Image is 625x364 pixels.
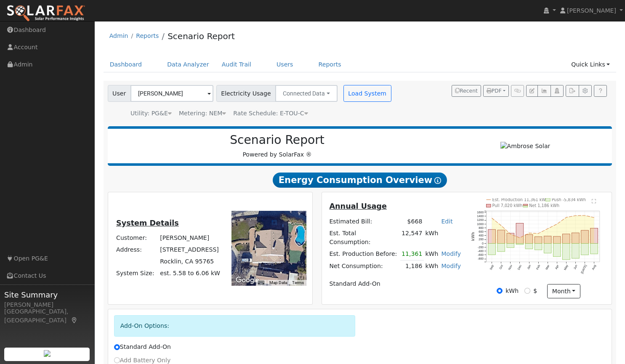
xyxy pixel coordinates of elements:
[581,230,589,243] rect: onclick=""
[516,223,524,243] rect: onclick=""
[115,268,159,279] td: System Size:
[329,202,386,210] u: Annual Usage
[215,57,258,72] a: Audit Trail
[491,218,492,219] circle: onclick=""
[590,228,598,243] rect: onclick=""
[573,264,578,270] text: Jun
[525,244,533,249] rect: onclick=""
[556,223,558,225] circle: onclick=""
[159,268,222,279] td: System Size
[109,32,128,39] a: Admin
[112,133,443,159] div: Powered by SolarFax ®
[216,85,276,102] span: Electricity Usage
[508,264,513,271] text: Nov
[159,232,222,244] td: [PERSON_NAME]
[114,315,356,337] div: Add-On Options:
[499,264,504,270] text: Oct
[575,215,576,216] circle: onclick=""
[527,264,532,270] text: Jan
[497,244,505,252] rect: onclick=""
[292,280,304,285] a: Terms (opens in new tab)
[233,110,308,117] span: Alias: HETOUCN
[400,215,424,227] td: $668
[6,5,85,22] img: SolarFax
[479,230,484,234] text: 600
[538,233,539,234] circle: onclick=""
[130,109,172,118] div: Utility: PG&E
[424,248,440,260] td: kWh
[159,244,222,255] td: [STREET_ADDRESS]
[567,7,616,14] span: [PERSON_NAME]
[424,227,463,248] td: kWh
[591,264,597,271] text: Aug
[328,227,400,248] td: Est. Total Consumption:
[564,264,569,271] text: May
[478,254,484,257] text: -600
[507,244,514,248] rect: onclick=""
[572,233,580,243] rect: onclick=""
[492,203,522,208] text: Pull 7,020 kWh
[452,85,481,97] button: Recent
[544,244,551,253] rect: onclick=""
[478,250,484,253] text: -400
[328,278,463,290] td: Standard Add-On
[258,280,264,286] button: Keyboard shortcuts
[44,350,51,357] img: retrieve
[572,244,580,259] rect: onclick=""
[535,237,542,244] rect: onclick=""
[471,232,475,241] text: kWh
[477,211,484,214] text: 1600
[477,219,484,222] text: 1200
[525,235,533,244] rect: onclick=""
[328,215,400,227] td: Estimated Bill:
[115,232,159,244] td: Customer:
[483,85,509,97] button: PDF
[594,85,607,97] a: Help Link
[114,357,120,363] input: Add Battery Only
[269,280,287,286] button: Map Data
[479,226,484,230] text: 800
[551,85,564,97] button: Login As
[4,289,90,300] span: Site Summary
[500,142,551,151] img: Ambrose Solar
[136,32,159,39] a: Reports
[592,199,596,204] text: 
[482,242,484,245] text: 0
[160,270,220,276] span: est. 5.58 to 6.06 kW
[159,256,222,268] td: Rocklin, CA 95765
[400,248,424,260] td: 11,361
[441,250,461,257] a: Modify
[115,244,159,255] td: Address:
[536,264,541,271] text: Feb
[114,343,171,351] label: Standard Add-On
[479,238,484,242] text: 200
[116,133,438,147] h2: Scenario Report
[116,219,179,227] u: System Details
[4,300,90,309] div: [PERSON_NAME]
[584,215,585,216] circle: onclick=""
[566,85,579,97] button: Export Interval Data
[488,229,496,243] rect: onclick=""
[488,244,496,255] rect: onclick=""
[478,246,484,249] text: -200
[563,244,570,260] rect: onclick=""
[553,244,561,257] rect: onclick=""
[328,248,400,260] td: Est. Production Before:
[108,85,131,102] span: User
[179,109,226,118] div: Metering: NEM
[529,233,530,234] circle: onclick=""
[552,197,586,202] text: Push -5,834 kWh
[168,31,235,41] a: Scenario Report
[114,344,120,350] input: Standard Add-On
[529,203,559,208] text: Net 1,186 kWh
[519,237,520,239] circle: onclick=""
[500,225,502,226] circle: onclick=""
[547,284,580,298] button: month
[537,85,551,97] button: Multi-Series Graph
[516,244,524,245] rect: onclick=""
[104,57,149,72] a: Dashboard
[507,233,514,243] rect: onclick=""
[593,217,595,218] circle: onclick=""
[517,264,522,271] text: Dec
[479,234,484,237] text: 400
